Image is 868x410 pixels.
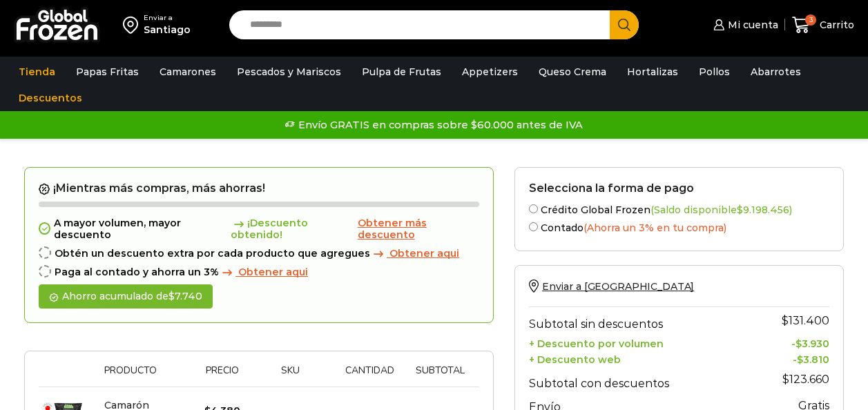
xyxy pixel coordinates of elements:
[529,280,694,293] a: Enviar a [GEOGRAPHIC_DATA]
[795,338,829,350] bdi: 3.930
[219,266,308,278] a: Obtener aqui
[782,314,829,327] bdi: 131.400
[238,266,308,278] span: Obtener aqui
[97,365,194,387] th: Producto
[797,353,829,366] bdi: 3.810
[370,248,459,260] a: Obtener aqui
[529,222,538,231] input: Contado(Ahorra un 3% en tu compra)
[358,217,427,241] span: Obtener más descuento
[782,373,789,386] span: $
[529,334,760,350] th: + Descuento por volumen
[39,284,213,309] div: Ahorro acumulado de
[39,217,479,241] div: A mayor volumen, mayor descuento
[760,334,829,350] td: -
[532,59,613,85] a: Queso Crema
[737,204,743,216] span: $
[455,59,525,85] a: Appetizers
[144,23,191,37] div: Santiago
[408,365,472,387] th: Subtotal
[692,59,737,85] a: Pollos
[39,182,479,195] h2: ¡Mientras más compras, más ahorras!
[168,290,175,302] span: $
[355,59,448,85] a: Pulpa de Frutas
[69,59,146,85] a: Papas Fritas
[250,365,331,387] th: Sku
[529,366,760,393] th: Subtotal con descuentos
[529,219,829,234] label: Contado
[12,59,62,85] a: Tienda
[760,350,829,366] td: -
[144,13,191,23] div: Enviar a
[710,11,778,39] a: Mi cuenta
[123,13,144,37] img: address-field-icon.svg
[650,204,792,216] span: (Saldo disponible )
[620,59,685,85] a: Hortalizas
[797,353,803,366] span: $
[792,9,854,41] a: 3 Carrito
[153,59,223,85] a: Camarones
[805,14,816,26] span: 3
[529,306,760,334] th: Subtotal sin descuentos
[331,365,408,387] th: Cantidad
[724,18,778,32] span: Mi cuenta
[744,59,808,85] a: Abarrotes
[39,266,479,278] div: Paga al contado y ahorra un 3%
[529,182,829,195] h2: Selecciona la forma de pago
[529,204,538,213] input: Crédito Global Frozen(Saldo disponible$9.198.456)
[358,217,479,241] a: Obtener más descuento
[737,204,789,216] bdi: 9.198.456
[194,365,251,387] th: Precio
[584,222,726,234] span: (Ahorra un 3% en tu compra)
[542,280,694,293] span: Enviar a [GEOGRAPHIC_DATA]
[230,59,348,85] a: Pescados y Mariscos
[231,217,355,241] span: ¡Descuento obtenido!
[782,314,789,327] span: $
[782,373,829,386] bdi: 123.660
[389,247,459,260] span: Obtener aqui
[529,350,760,366] th: + Descuento web
[168,290,202,302] bdi: 7.740
[610,10,639,39] button: Search button
[816,18,854,32] span: Carrito
[795,338,802,350] span: $
[39,248,479,260] div: Obtén un descuento extra por cada producto que agregues
[12,85,89,111] a: Descuentos
[529,202,829,216] label: Crédito Global Frozen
